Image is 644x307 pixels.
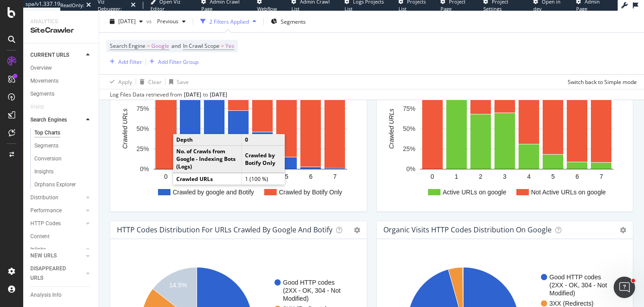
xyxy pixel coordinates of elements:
[283,279,335,286] text: Good HTTP codes
[210,91,227,99] div: [DATE]
[599,173,603,180] text: 7
[354,227,360,233] i: Options
[34,154,92,164] a: Conversion
[110,91,227,99] div: Log Files Data retrieved from to
[30,115,67,125] div: Search Engines
[549,282,607,289] text: (2XX - OK, 304 - Not
[283,287,341,294] text: (2XX - OK, 304 - Not
[34,180,92,189] a: Orphans Explorer
[443,189,507,196] text: Active URLs on google
[118,17,136,25] span: 2025 Sep. 1st
[146,56,199,67] button: Add Filter Group
[30,76,92,86] a: Movements
[158,58,199,65] div: Add Filter Group
[221,42,224,50] span: =
[454,173,458,180] text: 1
[136,75,162,89] button: Clear
[30,219,61,228] div: HTTP Codes
[478,173,482,180] text: 2
[173,173,241,185] td: Crawled URLs
[30,18,91,25] div: Analytics
[388,109,395,149] text: Crawled URLs
[140,166,149,173] text: 0%
[154,17,179,25] span: Previous
[30,76,58,86] div: Movements
[137,105,149,112] text: 75%
[30,115,83,125] a: Search Engines
[173,189,254,196] text: Crawled by google and Botify
[30,102,53,112] a: Visits
[403,145,415,152] text: 25%
[564,75,637,89] button: Switch back to Simple mode
[30,219,83,228] a: HTTP Codes
[30,290,62,300] div: Analysis Info
[257,5,277,12] span: Webflow
[30,232,50,241] div: Content
[34,167,54,177] div: Insights
[30,63,92,73] a: Overview
[151,40,169,52] span: Google
[121,109,129,149] text: Crawled URLs
[30,89,54,99] div: Segments
[110,42,145,50] span: Search Engine
[106,75,132,89] button: Apply
[106,14,146,29] button: [DATE]
[30,264,83,283] a: DISAPPEARED URLS
[34,167,92,177] a: Insights
[531,189,606,196] text: Not Active URLs on google
[285,173,288,180] text: 5
[551,173,555,180] text: 5
[117,79,360,204] svg: A chart.
[30,290,92,300] a: Analysis Info
[30,63,52,73] div: Overview
[34,141,58,151] div: Segments
[614,277,635,298] iframe: Intercom live chat
[279,189,342,196] text: Crawled by Botify Only
[430,173,434,180] text: 0
[164,173,168,180] text: 0
[620,227,626,233] i: Options
[137,125,149,132] text: 50%
[137,145,149,152] text: 25%
[309,173,312,180] text: 6
[154,14,189,29] button: Previous
[60,2,84,9] div: ReadOnly:
[549,300,594,307] text: 3XX (Redirects)
[241,134,285,146] td: 0
[34,154,62,164] div: Conversion
[30,251,57,261] div: NEW URLS
[166,75,189,89] button: Save
[383,224,552,236] h4: Organic Visits HTTP Codes Distribution on google
[173,134,241,146] td: Depth
[30,264,75,283] div: DISAPPEARED URLS
[403,105,415,112] text: 75%
[30,50,83,60] a: CURRENT URLS
[169,282,187,289] text: 14.5%
[118,58,142,65] div: Add Filter
[503,173,507,180] text: 3
[30,251,83,261] a: NEW URLS
[183,42,220,50] span: In Crawl Scope
[197,14,260,29] button: 2 Filters Applied
[118,78,132,85] div: Apply
[34,180,76,189] div: Orphans Explorer
[30,206,62,215] div: Performance
[117,224,332,236] h4: HTTP Codes Distribution For URLs Crawled by google and Botify
[30,25,91,36] div: SiteCrawler
[30,206,83,215] a: Performance
[241,173,285,185] td: 1 (100 %)
[209,17,249,25] div: 2 Filters Applied
[549,290,575,297] text: Modified)
[34,128,92,138] a: Top Charts
[225,40,234,52] span: Yes
[30,193,58,202] div: Distribution
[34,128,60,138] div: Top Charts
[281,17,306,25] span: Segments
[527,173,531,180] text: 4
[147,42,150,50] span: =
[30,245,46,254] div: Inlinks
[549,273,601,281] text: Good HTTP codes
[241,146,285,172] td: Crawled by Botify Only
[30,245,83,254] a: Inlinks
